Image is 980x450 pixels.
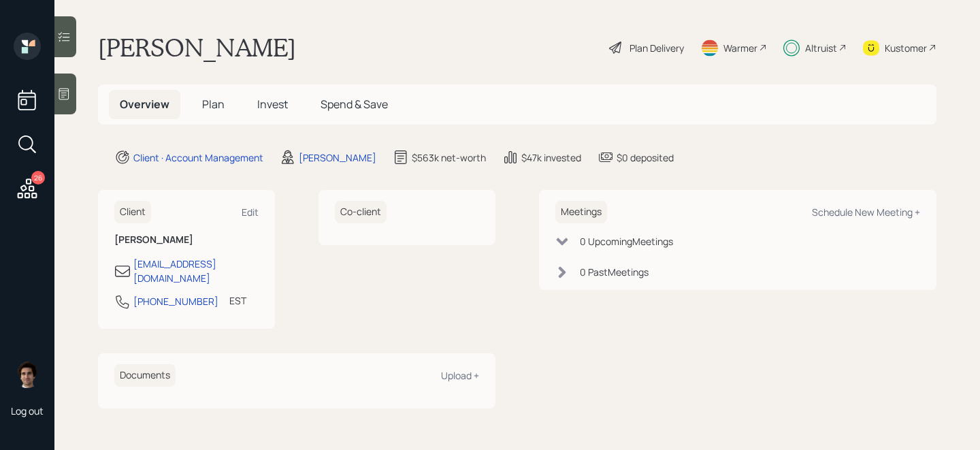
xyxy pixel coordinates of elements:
[617,150,674,165] div: $0 deposited
[321,97,388,112] span: Spend & Save
[242,206,259,219] div: Edit
[885,41,927,55] div: Kustomer
[723,41,757,55] div: Warmer
[31,171,45,184] div: 26
[441,369,479,382] div: Upload +
[580,234,673,248] div: 0 Upcoming Meeting s
[521,150,581,165] div: $47k invested
[335,201,387,223] h6: Co-client
[114,364,176,387] h6: Documents
[120,97,169,112] span: Overview
[812,206,920,219] div: Schedule New Meeting +
[133,150,263,165] div: Client · Account Management
[114,201,151,223] h6: Client
[133,257,259,285] div: [EMAIL_ADDRESS][DOMAIN_NAME]
[229,293,246,308] div: EST
[14,361,41,388] img: harrison-schaefer-headshot-2.png
[114,234,259,246] h6: [PERSON_NAME]
[299,150,376,165] div: [PERSON_NAME]
[555,201,607,223] h6: Meetings
[133,294,218,308] div: [PHONE_NUMBER]
[630,41,684,55] div: Plan Delivery
[202,97,225,112] span: Plan
[412,150,486,165] div: $563k net-worth
[805,41,837,55] div: Altruist
[257,97,288,112] span: Invest
[11,404,44,417] div: Log out
[580,265,649,279] div: 0 Past Meeting s
[98,33,296,63] h1: [PERSON_NAME]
